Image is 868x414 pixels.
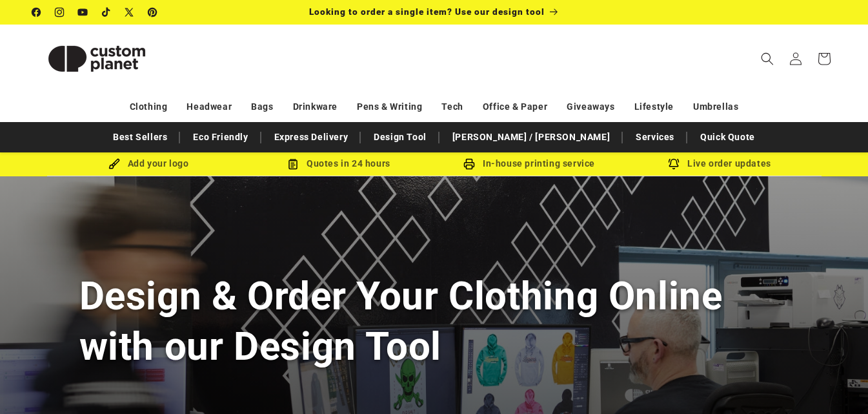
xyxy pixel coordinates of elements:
a: Best Sellers [106,126,174,149]
a: Eco Friendly [187,126,254,149]
summary: Search [753,45,782,73]
div: Add your logo [54,156,244,172]
a: Office & Paper [483,96,547,118]
a: Express Delivery [268,126,355,149]
a: Design Tool [367,126,433,149]
span: Looking to order a single item? Use our design tool [309,6,545,17]
div: In-house printing service [434,156,625,172]
img: Order Updates Icon [287,158,299,170]
img: Order updates [668,158,680,170]
h1: Design & Order Your Clothing Online with our Design Tool [79,271,789,371]
a: [PERSON_NAME] / [PERSON_NAME] [446,126,616,149]
img: Brush Icon [108,158,120,170]
a: Umbrellas [693,96,738,118]
div: Quotes in 24 hours [244,156,434,172]
img: Custom Planet [32,30,161,88]
a: Headwear [187,96,232,118]
a: Clothing [130,96,168,118]
a: Pens & Writing [357,96,422,118]
a: Lifestyle [634,96,674,118]
a: Tech [441,96,463,118]
div: Live order updates [625,156,815,172]
a: Giveaways [567,96,614,118]
a: Drinkware [293,96,338,118]
img: In-house printing [463,158,475,170]
a: Custom Planet [28,25,167,92]
a: Services [629,126,681,149]
a: Quick Quote [694,126,762,149]
a: Bags [251,96,273,118]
